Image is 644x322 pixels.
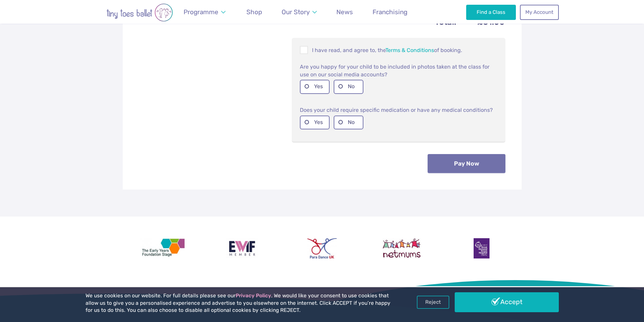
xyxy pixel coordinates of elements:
[278,4,320,20] a: Our Story
[226,238,258,258] img: Encouraging Women Into Franchising
[336,8,353,16] span: News
[369,4,411,20] a: Franchising
[181,4,229,20] a: Programme
[334,80,363,94] label: No
[140,238,185,258] img: The Early Years Foundation Stage
[300,46,497,54] p: I have read, and agree to, the of booking.
[236,293,271,299] a: Privacy Policy
[86,292,393,314] p: We use cookies on our website. For full details please see our . We would like your consent to us...
[282,8,310,16] span: Our Story
[520,5,558,20] a: My Account
[86,3,194,22] img: tiny toes ballet
[455,292,559,312] a: Accept
[307,238,336,258] img: Para Dance UK
[300,116,330,129] label: Yes
[373,8,407,16] span: Franchising
[466,5,516,20] a: Find a Class
[300,106,497,114] p: Does your child require specific medication or have any medical conditions?
[334,116,363,129] label: No
[417,296,449,308] a: Reject
[300,80,330,94] label: Yes
[243,4,265,20] a: Shop
[333,4,356,20] a: News
[184,8,218,16] span: Programme
[385,47,434,53] a: Terms & Conditions
[300,63,497,78] p: Are you happy for your child to be included in photos taken at the class for use on our social me...
[428,154,505,173] button: Pay Now
[246,8,262,16] span: Shop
